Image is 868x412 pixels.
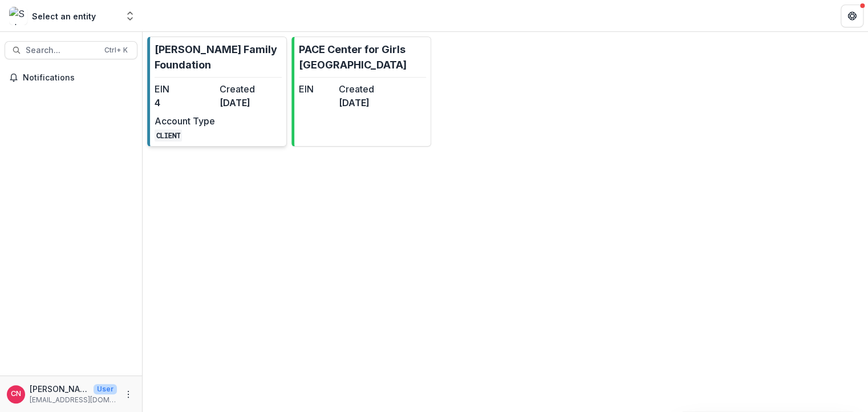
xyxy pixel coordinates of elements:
[339,96,374,110] dd: [DATE]
[299,82,334,96] dt: EIN
[121,387,135,401] button: More
[339,82,374,96] dt: Created
[155,96,215,110] dd: 4
[5,41,137,59] button: Search...
[299,42,426,72] p: PACE Center for Girls [GEOGRAPHIC_DATA]
[841,5,863,27] button: Get Help
[122,5,138,27] button: Open entity switcher
[220,96,280,110] dd: [DATE]
[147,37,287,147] a: [PERSON_NAME] Family FoundationEIN4Created[DATE]Account TypeCLIENT
[30,395,117,405] p: [EMAIL_ADDRESS][DOMAIN_NAME]
[5,68,137,87] button: Notifications
[11,390,21,398] div: Carol Nieves
[291,37,431,147] a: PACE Center for Girls [GEOGRAPHIC_DATA]EINCreated[DATE]
[155,42,282,72] p: [PERSON_NAME] Family Foundation
[102,44,130,56] div: Ctrl + K
[9,7,27,25] img: Select an entity
[155,82,215,96] dt: EIN
[220,82,280,96] dt: Created
[155,130,182,142] code: CLIENT
[30,383,89,395] p: [PERSON_NAME]
[94,384,117,394] p: User
[32,10,96,22] div: Select an entity
[23,73,133,83] span: Notifications
[26,46,98,55] span: Search...
[155,114,215,128] dt: Account Type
